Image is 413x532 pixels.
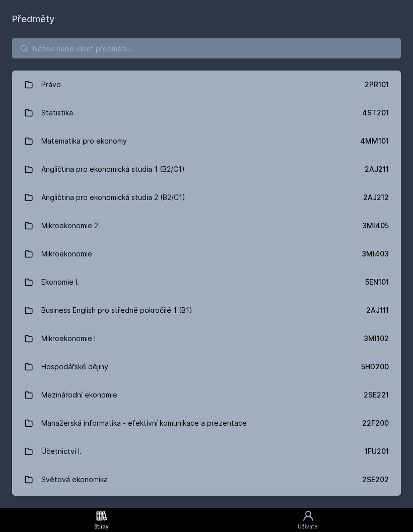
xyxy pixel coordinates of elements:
a: Angličtina pro ekonomická studia 2 (B2/C1) 2AJ212 [12,183,401,212]
a: Účetnictví I. 1FU201 [12,437,401,465]
div: Study [94,523,109,530]
a: Matematika pro ekonomy 4MM101 [12,127,401,155]
div: Mezinárodní ekonomie [41,385,117,405]
a: Mikroekonomie 2 3MI405 [12,212,401,240]
div: 4ST201 [362,108,389,118]
a: Mikroekonomie 3MI403 [12,240,401,268]
div: 2SE221 [364,390,389,400]
div: 22F200 [362,418,389,428]
div: 4MM101 [360,136,389,146]
div: Mikroekonomie I [41,328,96,349]
div: 2AJ212 [363,192,389,203]
div: 2SE202 [362,475,389,485]
div: Angličtina pro ekonomická studia 1 (B2/C1) [41,159,185,179]
div: Angličtina pro ekonomická studia 2 (B2/C1) [41,187,185,208]
a: Mikroekonomie I 3MI102 [12,324,401,353]
a: Hospodářské dějiny 5HD200 [12,353,401,381]
div: Matematika pro ekonomy [41,131,127,151]
a: Světová ekonomika 2SE202 [12,465,401,494]
div: Mikroekonomie [41,244,92,264]
div: Mikroekonomie 2 [41,216,98,236]
h1: Předměty [12,12,401,26]
a: Statistika 4ST201 [12,99,401,127]
div: 3MI405 [362,221,389,231]
a: Mezinárodní ekonomie 2SE221 [12,381,401,409]
div: Ekonomie I. [41,272,79,292]
div: Statistika [41,103,73,123]
a: Ekonomie II. 5EN411 [12,494,401,522]
a: Právo 2PR101 [12,71,401,99]
div: Business English pro středně pokročilé 1 (B1) [41,300,192,320]
div: Účetnictví I. [41,441,82,461]
div: Světová ekonomika [41,470,108,490]
a: Business English pro středně pokročilé 1 (B1) 2AJ111 [12,296,401,324]
div: Právo [41,75,61,95]
div: 5EN101 [365,277,389,287]
div: 2PR101 [365,80,389,90]
a: Ekonomie I. 5EN101 [12,268,401,296]
div: 1FU201 [365,446,389,456]
div: 2AJ211 [365,164,389,174]
div: 5HD200 [361,362,389,372]
a: Angličtina pro ekonomická studia 1 (B2/C1) 2AJ211 [12,155,401,183]
a: Manažerská informatika - efektivní komunikace a prezentace 22F200 [12,409,401,437]
div: 2AJ111 [366,305,389,315]
div: Uživatel [298,523,319,530]
div: 3MI403 [362,249,389,259]
div: Manažerská informatika - efektivní komunikace a prezentace [41,413,247,433]
div: Hospodářské dějiny [41,357,108,377]
input: Název nebo ident předmětu… [12,38,401,58]
div: 3MI102 [364,334,389,344]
